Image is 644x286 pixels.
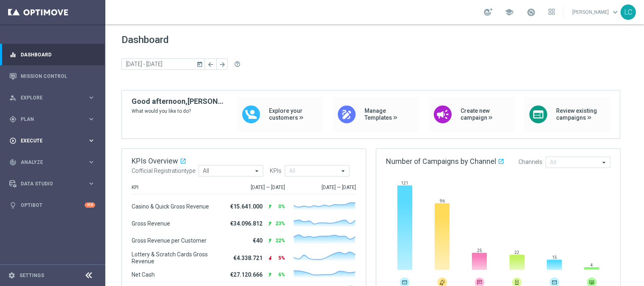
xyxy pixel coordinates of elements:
div: Explore [9,94,87,101]
span: Plan [21,117,87,122]
div: +10 [85,202,95,208]
span: Data Studio [21,181,87,186]
i: lightbulb [9,202,17,209]
a: Mission Control [21,65,95,87]
a: Dashboard [21,44,95,65]
i: keyboard_arrow_right [87,158,95,166]
div: LC [621,4,636,20]
span: Explore [21,95,87,100]
button: gps_fixed Plan keyboard_arrow_right [9,116,96,123]
div: Plan [9,116,87,123]
a: Optibot [21,194,85,216]
div: Dashboard [9,44,95,65]
i: keyboard_arrow_right [87,115,95,123]
a: [PERSON_NAME]keyboard_arrow_down [571,6,621,18]
div: Optibot [9,194,95,216]
button: Mission Control [9,73,96,80]
button: person_search Explore keyboard_arrow_right [9,95,96,101]
i: keyboard_arrow_right [87,137,95,144]
i: keyboard_arrow_right [87,180,95,187]
span: Analyze [21,160,87,165]
span: school [505,8,514,17]
div: Mission Control [9,65,95,87]
i: play_circle_outline [9,137,17,144]
i: equalizer [9,51,17,58]
button: track_changes Analyze keyboard_arrow_right [9,159,96,166]
span: keyboard_arrow_down [611,8,620,17]
button: lightbulb Optibot +10 [9,202,96,209]
i: track_changes [9,159,17,166]
i: gps_fixed [9,116,17,123]
div: Data Studio [9,180,87,187]
button: play_circle_outline Execute keyboard_arrow_right [9,138,96,144]
button: Data Studio keyboard_arrow_right [9,181,96,187]
div: Analyze [9,159,87,166]
i: keyboard_arrow_right [87,94,95,101]
i: settings [8,272,15,279]
a: Settings [19,273,44,278]
div: Execute [9,137,87,144]
span: Execute [21,138,87,143]
button: equalizer Dashboard [9,52,96,58]
i: person_search [9,94,17,101]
